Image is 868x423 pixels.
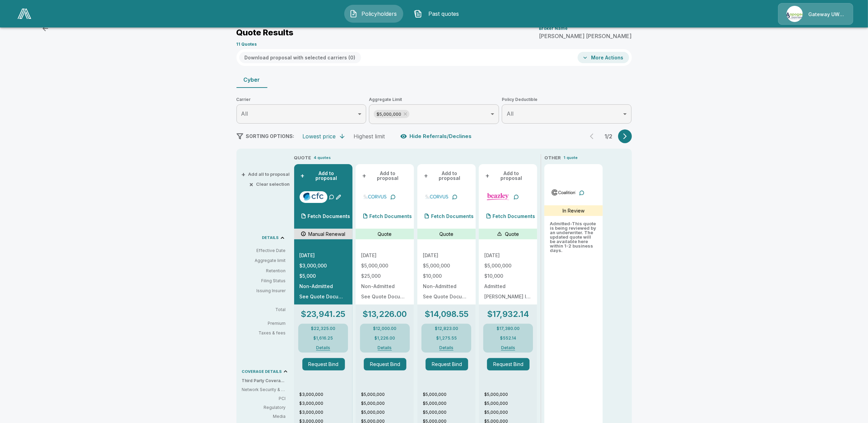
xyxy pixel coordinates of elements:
img: corvuscybersurplus [424,191,449,202]
span: + [301,173,305,178]
button: More Actions [578,52,629,63]
span: $5,000,000 [374,110,404,118]
p: See Quote Document [300,294,347,299]
p: $3,000,000 [300,391,352,398]
p: $5,000,000 [484,263,532,268]
p: $14,098.55 [425,310,468,318]
p: OTHER [544,155,561,161]
p: Quote Results [236,28,294,37]
p: Network Security & Privacy Liability: Third party liability costs [242,387,286,393]
p: Premium [242,321,291,325]
p: PCI: Covers fines or penalties imposed by banks or credit card companies [242,396,286,402]
p: $22,325.00 [311,327,335,331]
p: $5,000,000 [361,409,414,415]
p: Taxes & fees [242,331,291,335]
p: 4 quotes [314,155,331,161]
p: Quote [378,230,392,238]
span: Aggregate Limit [369,96,499,103]
p: $3,000,000 [300,263,347,268]
span: + [242,172,246,176]
button: Past quotes IconPast quotes [409,5,468,23]
button: Details [308,346,338,350]
p: Non-Admitted [423,284,470,289]
img: cfccyber [301,191,326,202]
p: $5,000,000 [361,400,414,407]
p: $25,000 [361,274,408,278]
img: beazleycyber [486,191,511,202]
p: Regulatory: In case you're fined by regulators (e.g., for breaching consumer privacy) [242,404,286,411]
button: Request Bind [426,358,468,370]
p: Non-Admitted [300,284,347,289]
p: In Review [563,207,585,214]
p: $13,226.00 [363,310,407,318]
p: $12,000.00 [373,327,396,331]
span: + [424,173,428,178]
p: $5,000,000 [484,409,537,415]
img: Past quotes Icon [414,10,422,18]
span: Policy Deductible [502,96,632,103]
button: +Add to proposal [423,170,470,182]
p: QUOTE [294,155,311,161]
p: [DATE] [484,253,532,258]
p: $5,000,000 [361,391,414,398]
button: Policyholders IconPolicyholders [344,5,403,23]
span: Request Bind [426,358,473,370]
img: Policyholders Icon [349,10,358,18]
p: Admitted [484,284,532,289]
button: +Add to proposal [361,170,408,182]
p: $5,000,000 [423,263,470,268]
button: +Add all to proposal [243,172,290,176]
p: Fetch Documents [308,214,350,219]
p: quote [567,155,578,161]
span: Request Bind [302,358,350,370]
p: $5,000,000 [423,409,476,415]
p: Effective Date [242,248,286,254]
p: $3,000,000 [300,400,352,407]
p: 1 / 2 [602,134,615,139]
p: $5,000 [300,274,347,278]
span: Carrier [236,96,367,103]
button: Cyber [236,71,267,88]
button: Details [370,346,400,350]
p: $5,000,000 [361,263,408,268]
button: +Add to proposal [300,170,347,182]
p: [PERSON_NAME] [PERSON_NAME] [539,33,632,39]
p: $5,000,000 [484,400,537,407]
button: ×Clear selection [251,182,290,186]
p: $5,000,000 [423,400,476,407]
button: Details [431,346,462,350]
p: $552.14 [500,336,516,340]
p: $1,275.55 [436,336,457,340]
p: [DATE] [361,253,408,258]
span: All [507,110,513,117]
p: Quote [505,230,519,238]
p: Manual Renewal [309,230,346,238]
span: All [241,110,248,117]
p: 11 Quotes [236,42,257,46]
p: Total [242,308,291,312]
p: $23,941.25 [301,310,346,318]
span: Policyholders [360,10,398,18]
p: See Quote Document [361,294,408,299]
span: × [250,182,254,186]
p: Third Party Coverage [242,378,291,384]
span: Past quotes [425,10,463,18]
p: Non-Admitted [361,284,408,289]
p: $17,932.14 [487,310,529,318]
p: Media: When your content triggers legal action against you (e.g. - libel, plagiarism) [242,413,286,420]
span: SORTING OPTIONS: [246,133,294,139]
div: Lowest price [303,133,336,140]
button: Request Bind [302,358,345,370]
p: $10,000 [423,274,470,278]
p: Fetch Documents [493,214,535,219]
button: Request Bind [364,358,406,370]
p: COVERAGE DETAILS [242,370,282,374]
p: [DATE] [300,253,347,258]
p: $17,380.00 [497,327,520,331]
button: Request Bind [487,358,530,370]
p: Admitted - This quote is being reviewed by an underwriter. The updated quote will be available he... [550,221,597,253]
button: Details [493,346,523,350]
p: $1,226.00 [374,336,395,340]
